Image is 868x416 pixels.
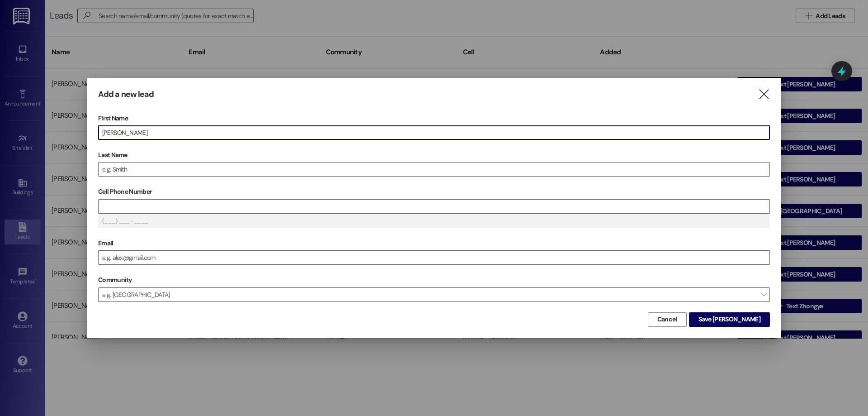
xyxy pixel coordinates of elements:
[689,312,770,327] button: Save [PERSON_NAME]
[98,236,770,250] label: Email
[98,89,154,100] h3: Add a new lead
[648,312,687,327] button: Cancel
[698,315,760,324] span: Save [PERSON_NAME]
[98,185,770,199] label: Cell Phone Number
[98,148,770,162] label: Last Name
[98,273,132,287] label: Community
[99,126,769,139] input: e.g. Alex
[758,90,770,99] i: 
[99,251,769,264] input: e.g. alex@gmail.com
[99,163,769,176] input: e.g. Smith
[98,287,770,302] span: e.g. [GEOGRAPHIC_DATA]
[98,111,770,125] label: First Name
[657,315,677,324] span: Cancel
